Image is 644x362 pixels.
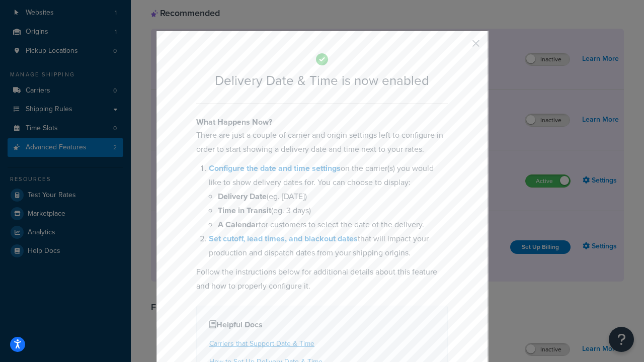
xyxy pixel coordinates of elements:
a: Configure the date and time settings [209,162,341,174]
li: on the carrier(s) you would like to show delivery dates for. You can choose to display: [209,161,448,232]
p: Follow the instructions below for additional details about this feature and how to properly confi... [196,265,448,293]
b: A Calendar [218,219,259,230]
h2: Delivery Date & Time is now enabled [196,73,448,88]
a: Set cutoff, lead times, and blackout dates [209,233,358,244]
li: (eg. [DATE]) [218,190,448,204]
h4: Helpful Docs [209,319,435,331]
li: that will impact your production and dispatch dates from your shipping origins. [209,232,448,260]
li: for customers to select the date of the delivery. [218,218,448,232]
a: Carriers that Support Date & Time [209,338,314,349]
p: There are just a couple of carrier and origin settings left to configure in order to start showin... [196,128,448,156]
b: Delivery Date [218,191,267,202]
li: (eg. 3 days) [218,204,448,218]
h4: What Happens Now? [196,116,448,128]
b: Time in Transit [218,205,271,216]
